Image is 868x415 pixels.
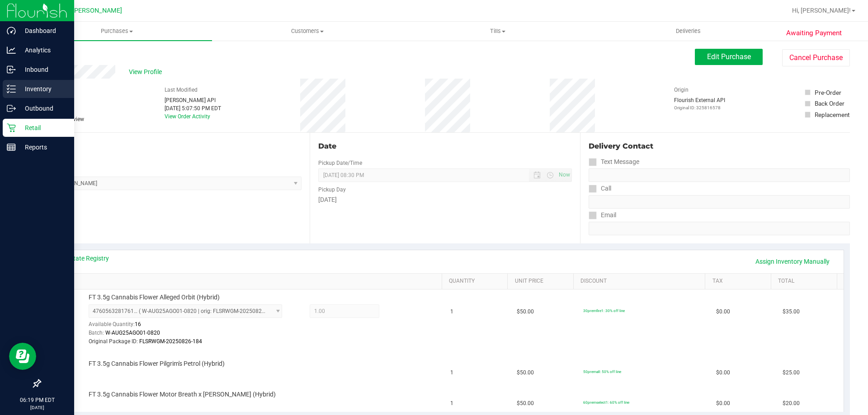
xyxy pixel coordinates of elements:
label: Origin [674,86,689,94]
span: Ft. [PERSON_NAME] [63,7,122,14]
span: Awaiting Payment [786,28,842,38]
span: $0.00 [716,399,730,408]
div: Back Order [815,99,844,108]
p: Dashboard [16,25,70,36]
iframe: Resource center [9,343,36,370]
span: $0.00 [716,368,730,377]
p: Analytics [16,45,70,56]
label: Email [589,209,616,222]
button: Cancel Purchase [782,49,850,66]
inline-svg: Inventory [7,84,16,93]
span: Batch: [89,330,104,336]
p: Outbound [16,103,70,114]
span: 16 [135,321,141,327]
span: Tills [403,27,592,35]
span: $50.00 [517,308,534,316]
span: $50.00 [517,368,534,377]
span: 1 [450,308,453,316]
span: Edit Purchase [707,52,751,61]
input: Format: (999) 999-9999 [589,168,850,182]
div: [DATE] [318,195,571,205]
span: $25.00 [783,368,800,377]
span: Original Package ID: [89,338,138,345]
a: Deliveries [593,22,783,41]
div: Pre-Order [815,88,841,97]
p: [DATE] [4,404,70,411]
span: FT 3.5g Cannabis Flower Alleged Orbit (Hybrid) [89,293,220,302]
span: 30premfire1: 30% off line [583,308,625,313]
label: Text Message [589,155,639,168]
a: Purchases [22,22,212,41]
inline-svg: Analytics [7,46,16,55]
a: Unit Price [515,278,570,285]
div: Flourish External API [674,96,725,111]
label: Call [589,182,611,195]
inline-svg: Reports [7,143,16,152]
span: Customers [212,27,402,35]
a: Total [778,278,833,285]
inline-svg: Retail [7,123,16,132]
a: Assign Inventory Manually [750,254,835,269]
p: Retail [16,122,70,133]
div: Available Quantity: [89,318,292,336]
span: FLSRWGM-20250826-184 [139,338,202,345]
a: Tax [712,278,768,285]
a: Customers [212,22,402,41]
span: Deliveries [664,27,713,35]
span: $0.00 [716,308,730,316]
label: Pickup Date/Time [318,159,362,167]
p: Reports [16,142,70,153]
span: View Profile [129,67,165,77]
span: FT 3.5g Cannabis Flower Pilgrim's Petrol (Hybrid) [89,359,225,368]
div: [PERSON_NAME] API [165,96,221,104]
span: $50.00 [517,399,534,408]
a: Discount [580,278,702,285]
div: [DATE] 5:07:50 PM EDT [165,104,221,112]
span: 1 [450,399,453,408]
span: 1 [450,368,453,377]
span: 60premselect1: 60% off line [583,400,629,405]
label: Pickup Day [318,186,346,194]
button: Edit Purchase [695,49,763,65]
span: Hi, [PERSON_NAME]! [792,7,851,14]
span: FT 3.5g Cannabis Flower Motor Breath x [PERSON_NAME] (Hybrid) [89,390,276,399]
span: $20.00 [783,399,800,408]
inline-svg: Dashboard [7,26,16,35]
div: Replacement [815,110,849,119]
a: View State Registry [55,254,109,263]
div: Date [318,141,571,152]
a: SKU [53,278,438,285]
a: Tills [402,22,593,41]
span: 50premall: 50% off line [583,369,621,374]
inline-svg: Outbound [7,104,16,113]
div: Location [40,141,302,152]
div: Delivery Contact [589,141,850,152]
p: Inventory [16,84,70,94]
a: View Order Activity [165,113,210,120]
a: Quantity [449,278,504,285]
span: $35.00 [783,308,800,316]
inline-svg: Inbound [7,65,16,74]
p: Original ID: 325816578 [674,104,725,111]
p: Inbound [16,64,70,75]
p: 06:19 PM EDT [4,396,70,404]
span: Purchases [22,27,212,35]
input: Format: (999) 999-9999 [589,195,850,209]
span: W-AUG25AGO01-0820 [105,330,160,336]
label: Last Modified [165,86,198,94]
